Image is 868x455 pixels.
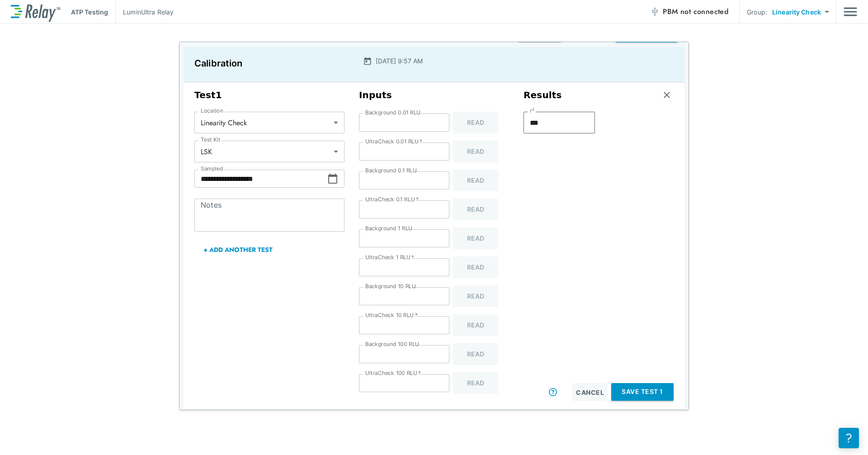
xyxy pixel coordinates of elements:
label: Sampled [201,166,223,172]
h3: Results [524,90,562,101]
label: Background 10 RLU [365,283,416,289]
button: Main menu [844,3,857,20]
button: Cancel [572,383,608,401]
label: Background 0.01 RLU [365,109,420,116]
label: UltraCheck 100 RLU [365,370,421,376]
img: Offline Icon [650,7,659,16]
label: Location [201,108,223,114]
p: LuminUltra Relay [123,7,174,17]
h3: Inputs [359,90,509,101]
img: Remove [662,90,671,100]
iframe: Resource center [839,428,859,448]
span: PBM [663,5,728,18]
p: [DATE] 9:57 AM [376,56,423,66]
label: UltraCheck 0.1 RLU [365,196,419,203]
p: ATP Testing [71,7,108,17]
img: Drawer Icon [844,3,857,20]
img: LuminUltra Relay [11,2,60,22]
label: UltraCheck 10 RLU [365,312,418,318]
label: UltraCheck 0.01 RLU [365,138,422,145]
p: Group: [747,7,767,17]
button: Save Test 1 [611,383,674,401]
input: Choose date, selected date is Aug 29, 2025 [194,170,327,188]
img: Calender Icon [363,57,372,66]
label: Background 100 RLU [365,341,419,347]
button: + Add Another Test [194,239,282,261]
p: Calibration [194,56,343,71]
span: not connected [680,6,728,17]
label: Background 0.1 RLU [365,167,417,174]
label: r² [530,108,534,114]
label: Background 1 RLU [365,225,412,232]
button: PBM not connected [646,3,732,21]
div: Linearity Check [194,114,344,132]
div: LSK [194,142,344,161]
label: UltraCheck 1 RLU [365,254,414,261]
h3: Test 1 [194,90,344,101]
label: Test Kit [201,137,221,143]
